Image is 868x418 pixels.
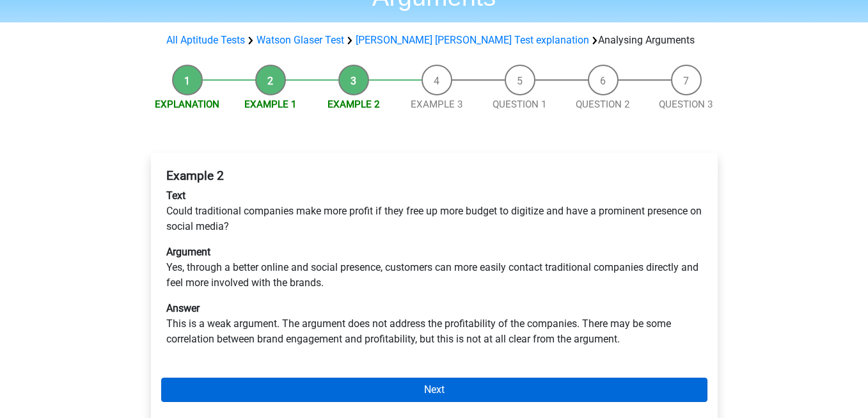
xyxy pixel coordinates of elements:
a: Question 2 [576,99,630,110]
a: Watson Glaser Test [256,34,344,46]
b: Example 2 [166,168,224,183]
b: Text [166,189,185,202]
b: Answer [166,302,200,314]
a: All Aptitude Tests [166,34,245,46]
a: Next [161,378,707,402]
a: Example 2 [327,99,380,110]
div: Analysing Arguments [161,33,707,48]
a: Example 1 [244,99,297,110]
a: Explanation [155,99,219,110]
p: Could traditional companies make more profit if they free up more budget to digitize and have a p... [166,188,702,234]
a: Question 3 [659,99,713,110]
p: This is a weak argument. The argument does not address the profitability of the companies. There ... [166,301,702,347]
a: Example 3 [411,99,463,110]
a: Question 1 [493,99,547,110]
a: [PERSON_NAME] [PERSON_NAME] Test explanation [356,34,589,46]
p: Yes, through a better online and social presence, customers can more easily contact traditional c... [166,245,702,291]
b: Argument [166,246,210,258]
